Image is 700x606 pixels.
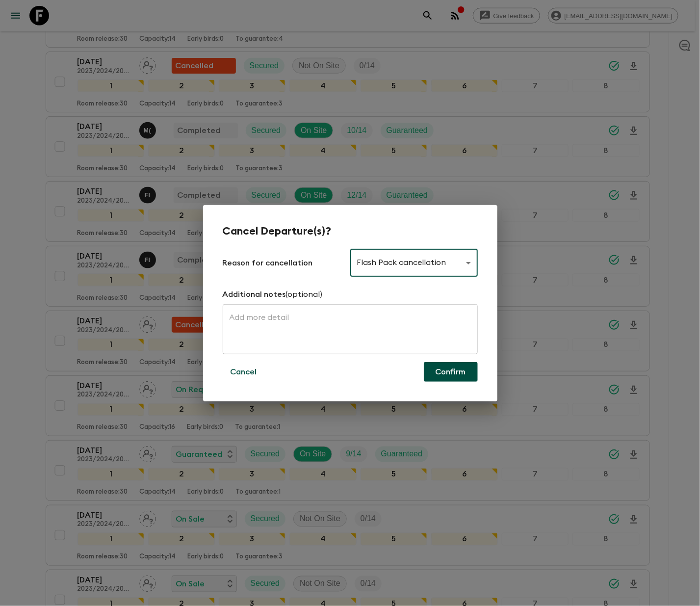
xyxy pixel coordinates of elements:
p: (optional) [286,289,323,300]
h2: Cancel Departure(s)? [223,225,478,237]
p: Additional notes [223,289,286,300]
div: Flash Pack cancellation [350,249,478,277]
button: Cancel [223,362,265,382]
p: Cancel [231,366,257,378]
button: Confirm [424,362,478,382]
p: Reason for cancellation [223,257,350,269]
